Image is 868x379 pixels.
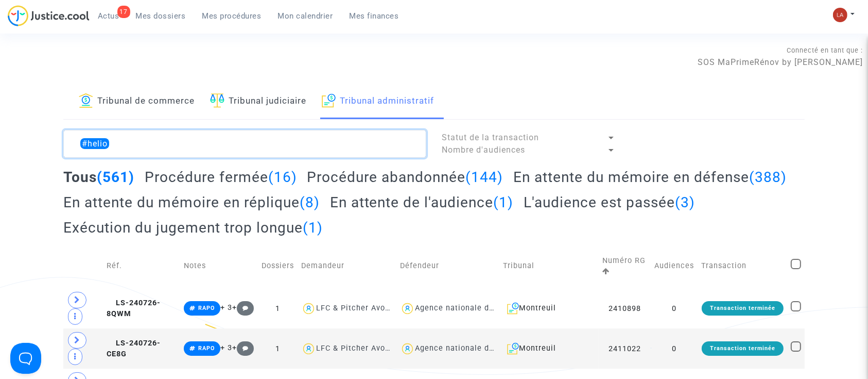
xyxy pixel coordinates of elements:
[507,302,519,315] img: icon-archive.svg
[63,168,134,186] h2: Tous
[415,304,528,312] div: Agence nationale de l'habitat
[465,169,503,186] span: (144)
[415,344,528,353] div: Agence nationale de l'habitat
[210,84,306,119] a: Tribunal judiciaire
[749,169,787,186] span: (388)
[220,303,232,312] span: + 3
[599,288,651,328] td: 2410898
[63,193,320,211] h2: En attente du mémoire en réplique
[350,11,399,21] span: Mes finances
[232,343,254,352] span: +
[117,6,130,18] div: 17
[442,145,525,155] span: Nombre d'audiences
[232,303,254,312] span: +
[180,244,258,288] td: Notes
[513,168,787,186] h2: En attente du mémoire en défense
[442,133,539,142] span: Statut de la transaction
[79,93,93,108] img: icon-banque.svg
[503,302,595,315] div: Montreuil
[524,193,695,211] h2: L'audience est passée
[145,168,297,186] h2: Procédure fermée
[107,299,161,319] span: LS-240726-8QWM
[128,8,194,24] a: Mes dossiers
[220,343,232,352] span: + 3
[322,84,434,119] a: Tribunal administratif
[651,244,698,288] td: Audiences
[330,193,514,211] h2: En attente de l'audience
[303,219,323,236] span: (1)
[258,244,298,288] td: Dossiers
[301,301,316,316] img: icon-user.svg
[198,345,215,352] span: RAPO
[400,301,415,316] img: icon-user.svg
[268,169,297,186] span: (16)
[103,244,180,288] td: Réf.
[400,341,415,356] img: icon-user.svg
[210,93,224,108] img: icon-faciliter-sm.svg
[298,244,396,288] td: Demandeur
[503,342,595,355] div: Montreuil
[599,328,651,369] td: 2411022
[258,288,298,328] td: 1
[316,304,397,312] div: LFC & Pitcher Avocat
[90,8,128,24] a: 17Actus
[651,328,698,369] td: 0
[341,8,407,24] a: Mes finances
[702,301,784,316] div: Transaction terminée
[198,305,215,311] span: RAPO
[79,84,195,119] a: Tribunal de commerce
[107,339,161,359] span: LS-240726-CE8G
[698,244,787,288] td: Transaction
[97,169,134,186] span: (561)
[136,11,186,21] span: Mes dossiers
[322,93,336,108] img: icon-archive.svg
[307,168,503,186] h2: Procédure abandonnée
[499,244,598,288] td: Tribunal
[301,341,316,356] img: icon-user.svg
[10,343,41,374] iframe: Help Scout Beacon - Open
[202,11,262,21] span: Mes procédures
[98,11,119,21] span: Actus
[702,341,784,356] div: Transaction terminée
[599,244,651,288] td: Numéro RG
[8,5,90,26] img: jc-logo.svg
[270,8,341,24] a: Mon calendrier
[258,328,298,369] td: 1
[651,288,698,328] td: 0
[833,8,847,22] img: 3f9b7d9779f7b0ffc2b90d026f0682a9
[787,46,863,54] span: Connecté en tant que :
[300,194,320,211] span: (8)
[675,194,695,211] span: (3)
[278,11,333,21] span: Mon calendrier
[63,219,323,237] h2: Exécution du jugement trop longue
[194,8,270,24] a: Mes procédures
[507,342,519,355] img: icon-archive.svg
[396,244,499,288] td: Défendeur
[494,194,514,211] span: (1)
[316,344,397,353] div: LFC & Pitcher Avocat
